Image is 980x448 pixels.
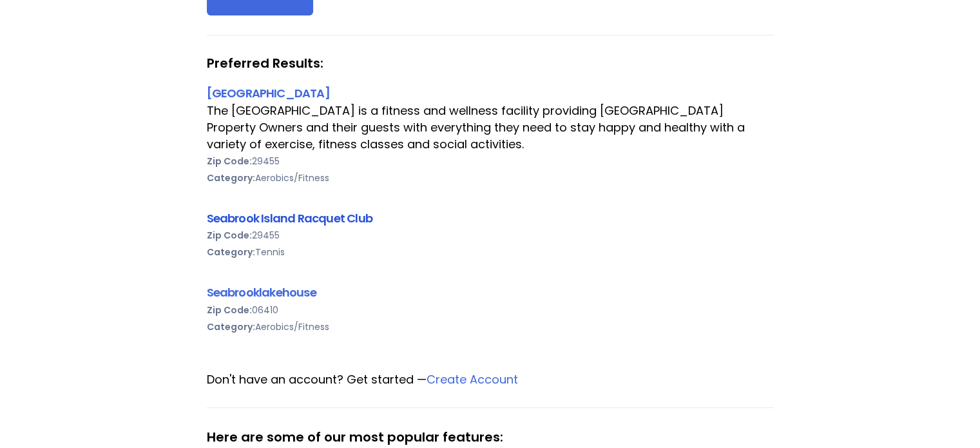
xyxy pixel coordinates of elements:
[427,371,518,387] a: Create Account
[207,227,774,244] div: 29455
[207,170,774,186] div: Aerobics/Fitness
[207,84,774,102] div: [GEOGRAPHIC_DATA]
[207,284,774,301] div: Seabrooklakehouse
[207,209,774,227] div: Seabrook Island Racquet Club
[207,55,774,72] strong: Preferred Results:
[207,85,330,101] a: [GEOGRAPHIC_DATA]
[207,304,252,317] b: Zip Code:
[207,102,774,153] div: The [GEOGRAPHIC_DATA] is a fitness and wellness facility providing [GEOGRAPHIC_DATA] Property Own...
[207,246,255,258] b: Category:
[207,320,255,333] b: Category:
[207,284,316,300] a: Seabrooklakehouse
[207,229,252,242] b: Zip Code:
[207,244,774,260] div: Tennis
[207,427,774,447] div: Here are some of our most popular features:
[207,155,252,168] b: Zip Code:
[207,210,372,226] a: Seabrook Island Racquet Club
[207,153,774,170] div: 29455
[207,171,255,184] b: Category:
[207,302,774,318] div: 06410
[207,318,774,335] div: Aerobics/Fitness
